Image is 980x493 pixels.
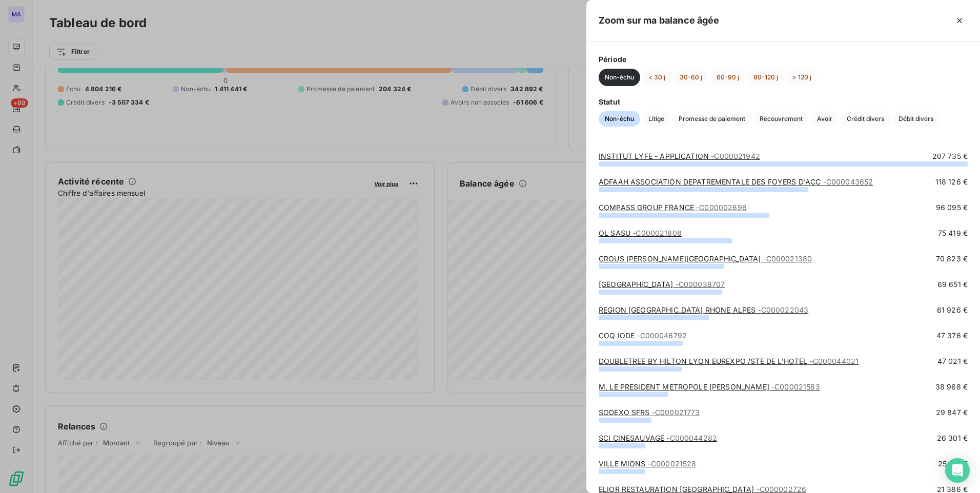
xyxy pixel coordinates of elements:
[936,331,968,341] span: 47 376 €
[599,357,859,365] a: DOUBLETREE BY HILTON LYON EUREXPO /STE DE L'HOTEL
[935,382,968,392] span: 38 968 €
[936,254,968,264] span: 70 823 €
[811,111,839,127] button: Avoir
[599,280,725,289] a: [GEOGRAPHIC_DATA]
[937,356,968,366] span: 47 021 €
[632,229,682,237] span: - C000021808
[637,331,687,340] span: - C000046792
[652,408,700,417] span: - C000021773
[599,13,720,28] h5: Zoom sur ma balance âgée
[599,459,696,468] a: VILLE MIONS
[599,305,808,314] a: REGION [GEOGRAPHIC_DATA] RHONE ALPES
[935,177,968,187] span: 118 126 €
[599,229,682,237] a: OL SASU
[599,434,717,442] a: SCI CINESAUVAGE
[945,458,970,483] div: Open Intercom Messenger
[642,69,671,86] button: < 30 j
[753,111,809,127] button: Recouvrement
[758,305,809,314] span: - C000022043
[937,305,968,315] span: 61 926 €
[711,152,760,160] span: - C000021942
[599,96,968,107] span: Statut
[642,111,670,127] button: Litige
[810,357,859,365] span: - C000044021
[937,279,968,290] span: 69 651 €
[892,111,940,127] button: Débit divers
[599,254,812,263] a: CROUS [PERSON_NAME][GEOGRAPHIC_DATA]
[696,203,747,212] span: - C000002696
[666,434,717,442] span: - C000044282
[937,433,968,443] span: 26 301 €
[599,331,687,340] a: COQ IODE
[938,459,968,469] span: 25 851 €
[599,382,820,391] a: M. LE PRESIDENT METROPOLE [PERSON_NAME]
[599,54,968,65] span: Période
[936,407,968,418] span: 29 847 €
[672,111,751,127] button: Promesse de paiement
[599,69,640,86] button: Non-échu
[786,69,818,86] button: > 120 j
[599,408,700,417] a: SODEXO SFRS
[599,152,760,160] a: INSTITUT LYFE - APPLICATION
[599,177,873,186] a: ADFAAH ASSOCIATION DEPATREMENTALE DES FOYERS D'ACC
[938,228,968,238] span: 75 419 €
[932,151,968,161] span: 207 735 €
[648,459,697,468] span: - C000021528
[747,69,784,86] button: 90-120 j
[823,177,873,186] span: - C000043652
[763,254,812,263] span: - C000021380
[710,69,745,86] button: 60-90 j
[676,280,725,289] span: - C000038707
[771,382,820,391] span: - C000021583
[599,111,640,127] button: Non-échu
[599,203,747,212] a: COMPASS GROUP FRANCE
[841,111,890,127] button: Crédit divers
[936,202,968,213] span: 96 095 €
[673,69,708,86] button: 30-60 j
